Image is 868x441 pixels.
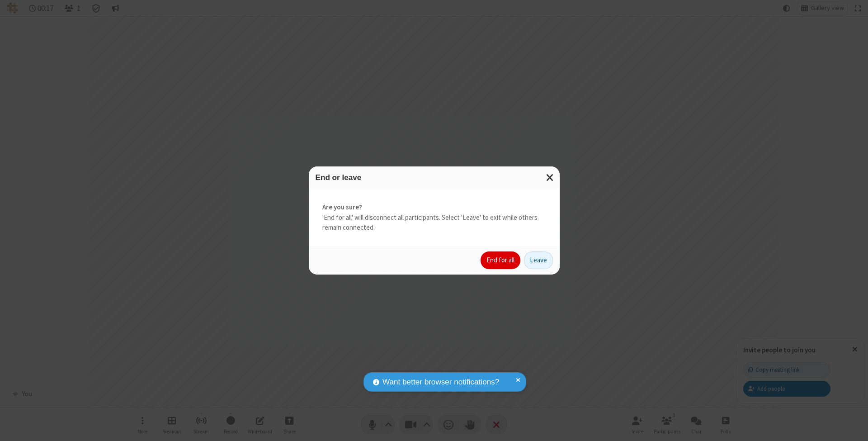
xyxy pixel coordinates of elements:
span: Want better browser notifications? [382,376,499,388]
button: Close modal [541,166,560,189]
strong: Are you sure? [322,202,546,213]
h3: End or leave [316,173,553,182]
button: Leave [524,251,553,270]
div: 'End for all' will disconnect all participants. Select 'Leave' to exit while others remain connec... [309,189,560,247]
button: End for all [481,251,520,270]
